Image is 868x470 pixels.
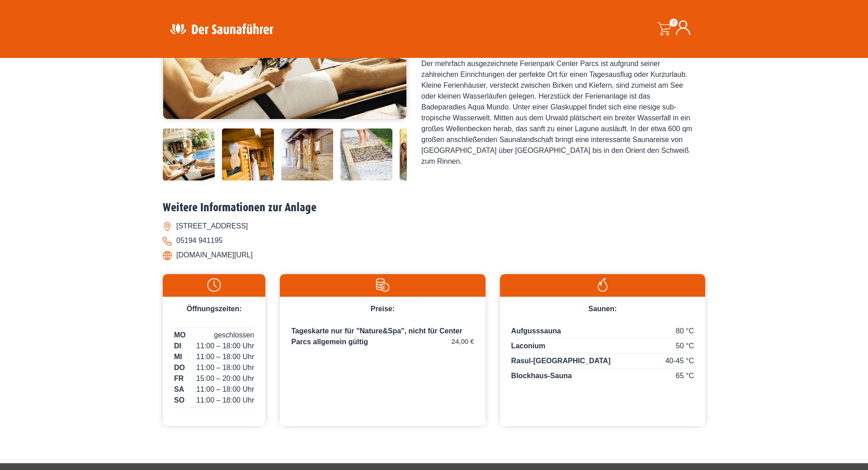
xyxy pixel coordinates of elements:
[511,342,546,350] span: Laconium
[505,278,701,292] img: Flamme-weiss.svg
[665,356,694,366] span: 40-45 °C
[676,326,694,337] span: 80 °C
[676,341,694,351] span: 50 °C
[163,219,705,233] li: [STREET_ADDRESS]
[214,330,254,341] span: geschlossen
[174,395,184,406] span: SO
[511,372,572,380] span: Blockhaus-Sauna
[196,395,254,406] span: 11:00 – 18:00 Uhr
[196,373,254,384] span: 15:00 – 20:00 Uhr
[511,327,561,335] span: Aufgusssauna
[187,305,242,313] span: Öffnungszeiten:
[163,201,705,215] h2: Weitere Informationen zur Anlage
[676,370,694,381] span: 65 °C
[167,278,261,292] img: Uhr-weiss.svg
[670,19,678,27] span: 0
[196,341,254,351] span: 11:00 – 18:00 Uhr
[284,278,481,292] img: Preise-weiss.svg
[163,248,705,262] li: [DOMAIN_NAME][URL]
[196,351,254,362] span: 11:00 – 18:00 Uhr
[511,357,611,365] span: Rasul-[GEOGRAPHIC_DATA]
[452,337,474,347] span: 24,00 €
[588,305,617,313] span: Saunen:
[371,305,395,313] span: Preise:
[163,233,705,248] li: 05194 941195
[174,351,182,362] span: MI
[174,341,181,351] span: DI
[196,362,254,373] span: 11:00 – 18:00 Uhr
[174,384,184,395] span: SA
[196,384,254,395] span: 11:00 – 18:00 Uhr
[421,58,693,167] div: Der mehrfach ausgezeichnete Ferienpark Center Parcs ist aufgrund seiner zahlreichen Einrichtungen...
[174,330,186,341] span: MO
[174,362,185,373] span: DO
[291,326,474,347] p: Tageskarte nur für "Nature&Spa", nicht für Center Parcs allgemein gültig
[174,373,184,384] span: FR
